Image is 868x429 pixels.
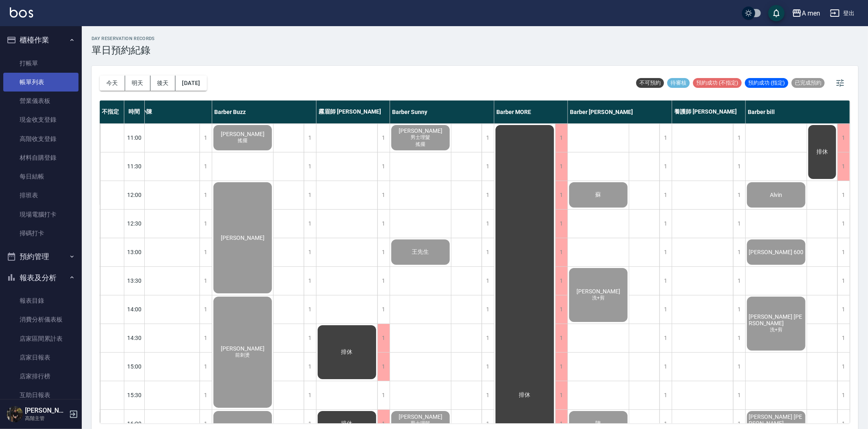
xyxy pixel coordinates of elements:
span: 搖擺 [414,141,427,148]
div: A men [802,8,820,18]
h3: 單日預約紀錄 [92,45,155,56]
div: 1 [555,210,567,238]
div: 1 [304,324,316,352]
a: 打帳單 [3,54,79,73]
div: 1 [659,152,672,181]
span: 蘇 [594,191,603,199]
span: 洗+剪 [590,295,606,302]
span: [PERSON_NAME] [PERSON_NAME] [747,413,805,427]
div: 1 [659,238,672,266]
a: 店家日報表 [3,348,79,367]
span: 排休 [340,349,354,356]
div: 1 [659,324,672,352]
button: 後天 [150,76,176,91]
div: 1 [659,210,672,238]
button: 登出 [827,6,858,21]
div: 1 [837,353,850,381]
div: 1 [659,181,672,209]
div: 11:30 [124,152,145,181]
div: 1 [304,181,316,209]
div: 1 [304,238,316,266]
div: 1 [482,324,494,352]
div: 1 [304,210,316,238]
div: Barber Sunny [390,101,494,123]
span: Alvin [769,192,784,198]
div: 1 [837,152,850,181]
span: 預約成功 (指定) [745,79,788,87]
div: 1 [304,295,316,324]
div: 1 [837,210,850,238]
a: 排班表 [3,186,79,205]
div: 1 [377,353,390,381]
span: 排休 [518,391,532,399]
div: 1 [377,210,390,238]
div: 14:30 [124,324,145,352]
div: 1 [837,181,850,209]
div: 小陳 [139,101,212,123]
a: 現金收支登錄 [3,110,79,129]
div: 1 [200,238,212,266]
div: 1 [555,353,567,381]
div: 1 [377,152,390,181]
div: 1 [304,124,316,152]
div: 12:30 [124,209,145,238]
div: 13:00 [124,238,145,266]
div: 1 [733,267,745,295]
img: Logo [10,7,33,18]
span: 不可預約 [636,79,664,87]
a: 消費分析儀表板 [3,310,79,329]
div: 1 [377,295,390,324]
div: 1 [837,238,850,266]
div: 1 [482,210,494,238]
div: 1 [733,353,745,381]
div: 1 [200,181,212,209]
div: 1 [482,238,494,266]
div: 1 [555,295,567,324]
div: 1 [733,238,745,266]
div: 1 [733,324,745,352]
div: 1 [555,381,567,409]
div: 1 [200,267,212,295]
div: 1 [733,381,745,409]
span: [PERSON_NAME] [219,235,266,241]
img: Person [7,406,23,422]
div: 1 [200,381,212,409]
div: 1 [482,181,494,209]
div: Barber Buzz [212,101,316,123]
div: 1 [659,267,672,295]
a: 現場電腦打卡 [3,205,79,224]
div: 1 [555,181,567,209]
div: 1 [377,181,390,209]
div: 1 [733,210,745,238]
div: Barber bill [746,101,850,123]
span: [PERSON_NAME] [397,413,444,420]
span: [PERSON_NAME] [219,131,266,137]
div: 1 [200,324,212,352]
div: 1 [837,295,850,324]
div: 霧眉師 [PERSON_NAME] [316,101,390,123]
div: 15:00 [124,352,145,381]
div: 11:00 [124,123,145,152]
span: 排休 [815,148,830,156]
a: 店家排行榜 [3,367,79,386]
span: [PERSON_NAME] [397,127,444,134]
a: 營業儀表板 [3,92,79,110]
div: 1 [837,381,850,409]
div: 1 [555,267,567,295]
div: 1 [555,324,567,352]
div: 1 [377,267,390,295]
h2: day Reservation records [92,36,155,41]
div: 1 [482,353,494,381]
div: 養護師 [PERSON_NAME] [672,101,746,123]
button: 預約管理 [3,246,79,267]
div: 1 [733,295,745,324]
div: 1 [555,152,567,181]
div: Barber [PERSON_NAME] [568,101,672,123]
div: 時間 [124,101,145,123]
button: 明天 [125,76,150,91]
span: 排休 [340,420,354,427]
div: 1 [200,124,212,152]
a: 店家區間累計表 [3,329,79,348]
div: 1 [837,124,850,152]
div: 1 [482,381,494,409]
